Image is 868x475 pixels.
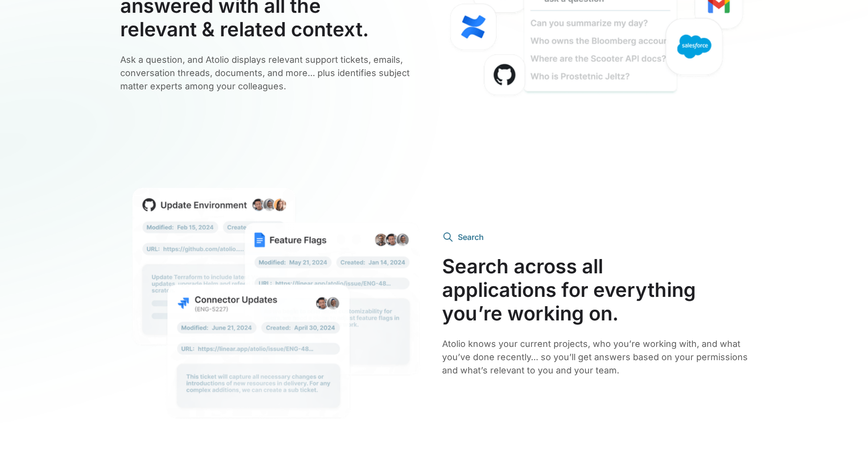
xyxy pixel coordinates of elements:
iframe: Chat Widget [819,428,868,475]
div: Search [458,231,484,243]
img: search [120,176,426,432]
p: Atolio knows your current projects, who you’re working with, and what you’ve done recently... so ... [442,337,748,377]
h3: Search across all applications for everything you’re working on. [442,255,748,325]
p: Ask a question, and Atolio displays relevant support tickets, emails, conversation threads, docum... [120,53,426,93]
